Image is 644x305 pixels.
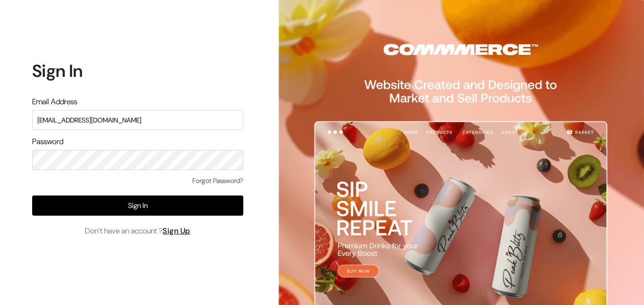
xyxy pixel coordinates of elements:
[32,61,243,81] h1: Sign In
[192,176,243,186] a: Forgot Password?
[163,226,191,236] a: Sign Up
[85,225,191,237] span: Don’t have an account ?
[32,136,63,147] label: Password
[32,195,243,216] button: Sign In
[32,96,77,108] label: Email Address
